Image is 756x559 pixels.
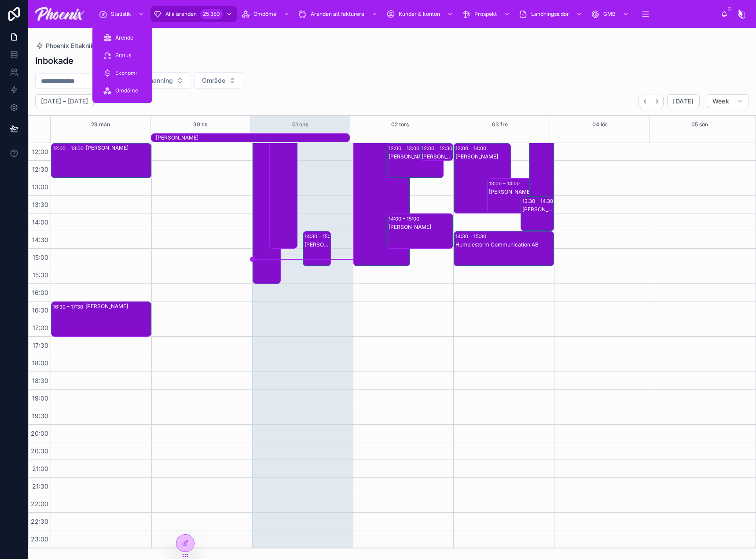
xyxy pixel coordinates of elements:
[239,6,294,22] a: Omdöme
[292,116,308,133] button: 01 ons
[522,197,555,206] div: 13:30 – 14:30
[522,206,553,213] div: [PERSON_NAME]
[588,6,633,22] a: GMB
[592,116,607,133] button: 04 lör
[673,97,694,105] span: [DATE]
[30,236,51,243] span: 14:30
[200,9,223,19] div: 25 350
[422,144,455,153] div: 12:00 – 12:30
[667,94,699,108] button: [DATE]
[150,6,237,22] a: Alla ärenden25 350
[35,7,84,21] img: App logo
[165,11,197,18] span: Alla ärenden
[91,116,110,133] button: 29 mån
[455,144,488,153] div: 12:00 – 14:00
[29,447,51,455] span: 20:30
[30,218,51,226] span: 14:00
[420,143,453,160] div: 12:00 – 12:30[PERSON_NAME]
[422,153,452,160] div: [PERSON_NAME]
[492,116,508,133] button: 03 fre
[195,72,243,89] button: Select Button
[305,241,330,248] div: [PERSON_NAME]
[98,48,147,63] a: Status
[30,148,51,155] span: 12:00
[712,97,729,105] span: Week
[30,271,51,279] span: 15:30
[98,83,147,99] a: Omdöme
[30,482,51,490] span: 21:30
[29,430,51,437] span: 20:00
[389,214,422,223] div: 14:00 – 15:00
[30,165,51,173] span: 12:30
[489,188,543,195] div: [PERSON_NAME]
[98,65,147,81] a: Ekonomi
[111,11,131,18] span: Statistik
[529,91,554,231] div: 10:30 – 14:30[PERSON_NAME]
[30,183,51,191] span: 13:00
[531,11,569,18] span: Landningssidor
[691,116,708,133] button: 05 sön
[387,214,453,248] div: 14:00 – 15:00[PERSON_NAME]
[29,518,51,525] span: 22:30
[296,6,382,22] a: Ärenden att fakturera
[85,303,150,310] div: [PERSON_NAME]
[46,41,94,50] span: Phoenix Elteknik
[92,4,721,24] div: scrollable content
[193,116,207,133] button: 30 tis
[253,3,281,283] div: 08:00 – 16:00: Robin Lindholm
[603,11,616,18] span: GMB
[51,143,151,178] div: 12:00 – 13:00[PERSON_NAME]
[311,11,364,18] span: Ärenden att fakturera
[35,55,73,67] h1: Inbokade
[30,412,51,419] span: 19:30
[98,30,147,46] a: Ärende
[51,302,151,336] div: 16:30 – 17:30[PERSON_NAME]
[30,289,51,296] span: 16:00
[651,95,664,108] button: Next
[389,144,422,153] div: 12:00 – 13:00
[202,76,225,85] span: Område
[387,143,443,178] div: 12:00 – 13:00[PERSON_NAME]
[459,6,514,22] a: Prospekt
[30,306,51,314] span: 16:30
[115,34,133,41] span: Ärende
[30,394,51,402] span: 19:00
[489,179,522,188] div: 13:00 – 14:00
[30,377,51,384] span: 18:30
[86,144,150,151] div: [PERSON_NAME]
[384,6,458,22] a: Kunder & konton
[156,134,349,141] div: [PERSON_NAME]
[474,11,497,18] span: Prospekt
[389,153,443,160] div: [PERSON_NAME]
[29,500,51,508] span: 22:00
[455,232,488,241] div: 14:30 – 15:30
[389,224,453,231] div: [PERSON_NAME]
[115,52,131,59] span: Status
[156,134,349,142] div: Therése Malm
[391,116,409,133] button: 02 tors
[707,94,749,108] button: Week
[454,143,510,213] div: 12:00 – 14:00[PERSON_NAME]
[399,11,440,18] span: Kunder & konton
[488,179,543,213] div: 13:00 – 14:00[PERSON_NAME]
[115,70,137,77] span: Ekonomi
[303,232,331,266] div: 14:30 – 15:30[PERSON_NAME]
[516,6,587,22] a: Landningssidor
[305,232,338,241] div: 14:30 – 15:30
[41,97,88,106] h2: [DATE] – [DATE]
[115,87,138,94] span: Omdöme
[455,241,553,248] div: Humblestorm Communication AB
[30,201,51,208] span: 13:30
[454,232,554,266] div: 14:30 – 15:30Humblestorm Communication AB
[53,302,85,311] div: 16:30 – 17:30
[30,359,51,367] span: 18:00
[29,535,51,543] span: 23:00
[455,153,510,160] div: [PERSON_NAME]
[30,324,51,331] span: 17:00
